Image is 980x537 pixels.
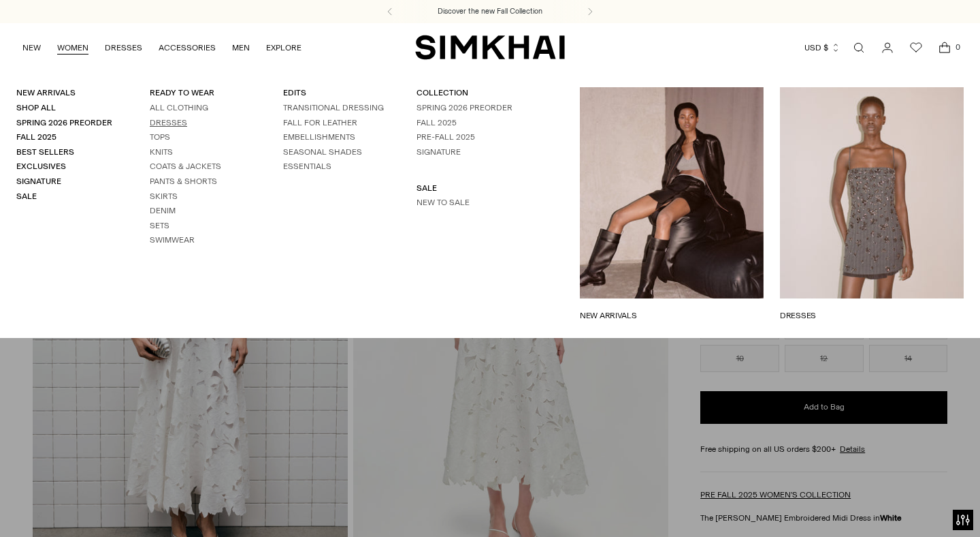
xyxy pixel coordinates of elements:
a: NEW [22,33,41,63]
a: DRESSES [105,33,142,63]
a: Discover the new Fall Collection [438,6,542,17]
a: WOMEN [57,33,88,63]
a: Open search modal [845,34,872,61]
a: ACCESSORIES [159,33,216,63]
button: USD $ [804,33,840,63]
a: Wishlist [902,34,930,61]
a: EXPLORE [266,33,301,63]
a: Open cart modal [931,34,958,61]
span: 0 [951,41,964,53]
a: Go to the account page [874,34,901,61]
a: SIMKHAI [415,34,565,61]
a: MEN [232,33,250,63]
